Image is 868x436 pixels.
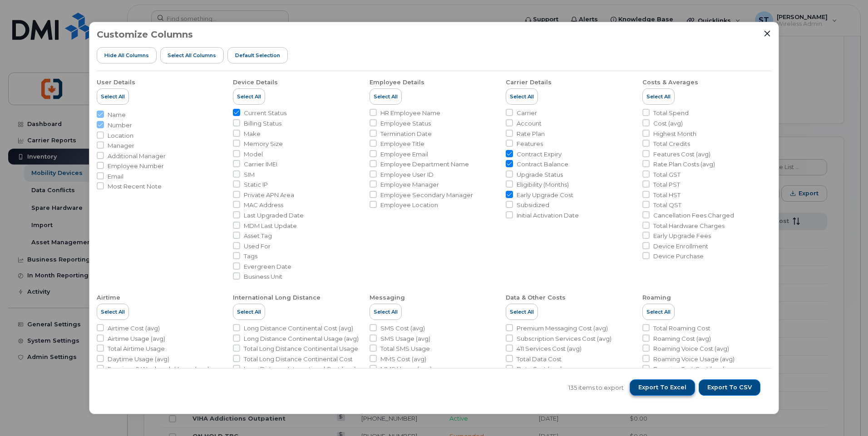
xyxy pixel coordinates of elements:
span: Employee Manager [380,180,439,189]
div: Employee Details [370,78,424,87]
button: Select All [97,88,129,105]
span: MMS Cost (avg) [380,355,426,363]
h3: Customize Columns [97,29,193,39]
button: Select All [506,304,538,320]
span: Memory Size [244,140,283,148]
span: Total Data Cost [517,355,562,363]
span: Select All [237,93,261,100]
span: Long Distance Continental Cost (avg) [244,324,353,333]
span: MDM Last Update [244,222,297,230]
span: Subscription Services Cost (avg) [517,334,612,343]
span: Private APN Area [244,191,294,199]
span: Employee Status [380,119,431,128]
span: Total Long Distance Continental Usage [244,344,358,353]
span: Total HST [653,191,681,199]
span: SMS Cost (avg) [380,324,425,333]
span: Total Spend [653,109,689,117]
span: Most Recent Note [108,182,162,191]
span: Hide All Columns [104,52,149,59]
span: Eligibility (Months) [517,180,569,189]
span: Premium Messaging Cost (avg) [517,324,608,333]
span: Select all Columns [168,52,216,59]
div: Airtime [97,294,120,302]
button: Select All [642,304,675,320]
span: Manager [108,141,134,150]
span: Email [108,172,123,181]
span: Name [108,111,126,119]
button: Select all Columns [160,47,224,63]
span: Model [244,150,263,159]
button: Select All [370,88,402,105]
span: Employee Secondary Manager [380,191,473,199]
span: Carrier IMEI [244,160,277,169]
span: Early Upgrade Cost [517,191,573,199]
button: Default Selection [227,47,288,63]
span: Total Credits [653,140,690,148]
span: Carrier [517,109,537,117]
span: Evergreen Date [244,262,291,271]
span: Total GST [653,170,681,179]
button: Select All [233,304,265,320]
span: 411 Services Cost (avg) [517,344,582,353]
span: Export to CSV [707,383,752,392]
button: Select All [233,88,265,105]
span: Static IP [244,180,268,189]
span: Billing Status [244,119,281,128]
span: Evenings & Weekends Usage (avg) [108,365,209,373]
span: Additional Manager [108,152,166,160]
span: HR Employee Name [380,109,440,117]
span: Tags [244,252,257,261]
div: International Long Distance [233,294,321,302]
div: Messaging [370,294,405,302]
span: Export to Excel [638,383,686,392]
span: SIM [244,170,255,179]
span: Used For [244,242,271,251]
span: Data Cost (avg) [517,365,562,373]
span: Early Upgrade Fees [653,232,711,240]
span: Highest Month [653,130,696,138]
button: Select All [370,304,402,320]
span: Upgrade Status [517,170,563,179]
span: Features Cost (avg) [653,150,710,159]
span: Current Status [244,109,286,117]
span: Employee Number [108,162,164,170]
span: Select All [646,93,671,100]
div: User Details [97,78,135,87]
span: Rate Plan Costs (avg) [653,160,715,169]
span: Number [108,121,132,130]
span: Cancellation Fees Charged [653,211,734,220]
div: Roaming [642,294,671,302]
span: Select All [101,93,125,100]
span: Make [244,130,261,138]
button: Select All [97,304,129,320]
span: Rate Plan [517,130,545,138]
span: Airtime Usage (avg) [108,334,165,343]
div: Device Details [233,78,278,87]
span: Daytime Usage (avg) [108,355,169,363]
span: Total PST [653,180,680,189]
span: Business Unit [244,272,282,281]
span: Contract Balance [517,160,568,169]
span: Select All [646,308,671,315]
span: Long Distance Continental Usage (avg) [244,334,359,343]
span: Asset Tag [244,232,272,240]
span: MMS Usage (avg) [380,365,432,373]
span: Device Purchase [653,252,704,261]
span: Total SMS Usage [380,344,430,353]
span: Termination Date [380,130,432,138]
div: Carrier Details [506,78,552,87]
span: Total Airtime Usage [108,344,165,353]
span: Employee Title [380,140,424,148]
button: Export to Excel [630,379,695,396]
span: Total QST [653,201,681,209]
span: Initial Activation Date [517,211,579,220]
span: Long Distance International Cost (avg) [244,365,356,373]
span: Device Enrollment [653,242,708,251]
span: Total Roaming Cost [653,324,710,333]
span: Select All [237,308,261,315]
button: Hide All Columns [97,47,157,63]
div: Costs & Averages [642,78,698,87]
span: Cost (avg) [653,119,683,128]
span: Default Selection [235,52,280,59]
span: Location [108,131,133,140]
